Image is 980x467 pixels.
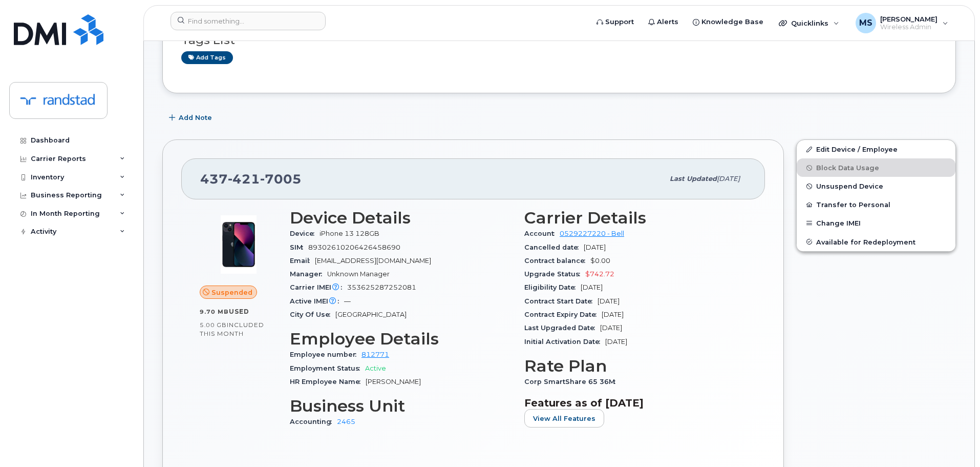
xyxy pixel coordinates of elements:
[290,311,335,318] span: City Of Use
[365,364,386,372] span: Active
[290,230,319,237] span: Device
[290,397,512,415] h3: Business Unit
[327,270,390,278] span: Unknown Manager
[816,238,915,246] span: Available for Redeployment
[859,17,872,29] span: MS
[344,297,351,305] span: —
[315,257,431,265] span: [EMAIL_ADDRESS][DOMAIN_NAME]
[337,418,355,425] a: 2465
[657,17,678,27] span: Alerts
[290,270,327,278] span: Manager
[524,311,602,318] span: Contract Expiry Date
[361,351,389,358] a: 812771
[797,158,955,177] button: Block Data Usage
[524,357,747,375] h3: Rate Plan
[797,214,955,232] button: Change IMEI
[524,230,560,237] span: Account
[260,171,302,187] span: 7005
[524,378,621,385] span: Corp SmartShare 65 36M
[589,12,641,32] a: Support
[524,283,581,291] span: Eligibility Date
[290,297,344,305] span: Active IMEI
[290,378,366,385] span: HR Employee Name
[848,13,955,33] div: Matthew Shuster
[228,171,260,187] span: 421
[171,12,326,30] input: Find something...
[585,270,614,278] span: $742.72
[162,109,221,127] button: Add Note
[229,308,249,315] span: used
[584,243,606,251] span: [DATE]
[366,378,421,385] span: [PERSON_NAME]
[797,233,955,251] button: Available for Redeployment
[290,364,365,372] span: Employment Status
[791,19,828,27] span: Quicklinks
[717,175,740,182] span: [DATE]
[524,338,605,346] span: Initial Activation Date
[524,297,598,305] span: Contract Start Date
[590,257,610,265] span: $0.00
[179,113,212,123] span: Add Note
[290,418,337,425] span: Accounting
[290,351,361,358] span: Employee number
[524,209,747,227] h3: Carrier Details
[524,243,584,251] span: Cancelled date
[211,288,252,297] span: Suspended
[581,283,603,291] span: [DATE]
[605,338,627,346] span: [DATE]
[524,257,590,265] span: Contract balance
[290,243,308,251] span: SIM
[290,330,512,348] h3: Employee Details
[701,17,763,27] span: Knowledge Base
[208,214,269,275] img: image20231002-3703462-1ig824h.jpeg
[533,414,595,423] span: View All Features
[772,13,846,33] div: Quicklinks
[880,23,938,31] span: Wireless Admin
[880,15,938,23] span: [PERSON_NAME]
[200,321,227,329] span: 5.00 GB
[797,140,955,158] a: Edit Device / Employee
[200,321,264,338] span: included this month
[524,324,600,332] span: Last Upgraded Date
[319,230,379,237] span: iPhone 13 128GB
[347,283,416,291] span: 353625287252081
[686,12,771,32] a: Knowledge Base
[600,324,622,332] span: [DATE]
[181,51,233,64] a: Add tags
[816,182,883,190] span: Unsuspend Device
[605,17,634,27] span: Support
[524,397,747,409] h3: Features as of [DATE]
[641,12,686,32] a: Alerts
[797,177,955,195] button: Unsuspend Device
[290,209,512,227] h3: Device Details
[524,409,604,428] button: View All Features
[598,297,620,305] span: [DATE]
[290,257,315,265] span: Email
[200,308,229,315] span: 9.70 MB
[670,175,717,182] span: Last updated
[290,283,347,291] span: Carrier IMEI
[335,311,407,318] span: [GEOGRAPHIC_DATA]
[308,243,400,251] span: 89302610206426458690
[200,171,302,187] span: 437
[524,270,585,278] span: Upgrade Status
[602,311,624,318] span: [DATE]
[797,195,955,214] button: Transfer to Personal
[181,34,937,47] h3: Tags List
[560,230,624,237] a: 0529227220 - Bell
